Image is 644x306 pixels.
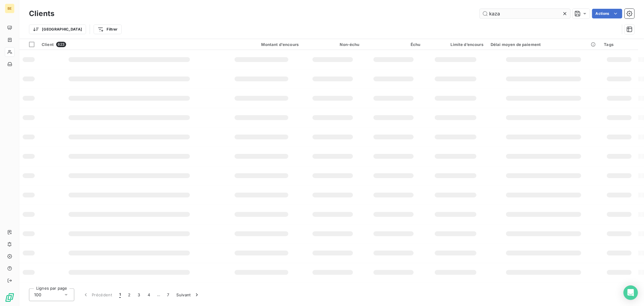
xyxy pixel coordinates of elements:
div: Montant d'encours [224,42,299,47]
div: Open Intercom Messenger [623,285,638,300]
span: 1 [119,292,121,298]
button: Précédent [79,288,116,301]
button: 7 [163,288,173,301]
button: 2 [124,288,134,301]
div: Délai moyen de paiement [491,42,597,47]
div: BE [5,4,14,13]
span: … [154,290,163,300]
button: Suivant [173,288,203,301]
div: Échu [367,42,421,47]
button: Filtrer [94,24,121,34]
button: 4 [144,288,154,301]
button: [GEOGRAPHIC_DATA] [29,24,86,34]
div: Non-échu [306,42,360,47]
span: Client [42,42,54,47]
h3: Clients [29,8,54,19]
button: 3 [134,288,144,301]
input: Rechercher [480,9,570,18]
span: 100 [34,292,41,298]
span: 623 [56,42,66,47]
button: 1 [116,288,124,301]
div: Tags [604,42,635,47]
div: Limite d’encours [428,42,483,47]
button: Actions [592,9,622,18]
img: Logo LeanPay [5,293,14,302]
